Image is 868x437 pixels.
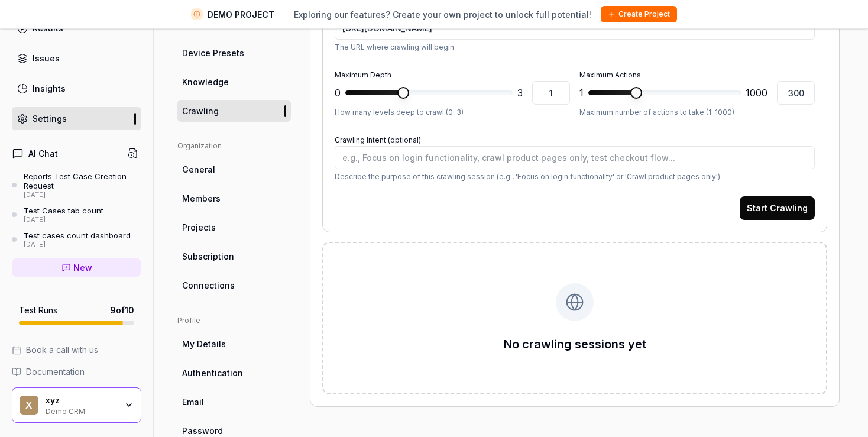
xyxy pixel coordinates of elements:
[182,47,244,59] span: Device Presets
[601,6,677,22] button: Create Project
[12,344,141,356] a: Book a call with us
[182,192,221,205] span: Members
[33,112,67,125] div: Settings
[12,107,141,130] a: Settings
[182,396,204,408] span: Email
[26,344,98,356] span: Book a call with us
[177,391,291,413] a: Email
[12,258,141,277] a: New
[12,231,141,248] a: Test cases count dashboard[DATE]
[177,245,291,267] a: Subscription
[182,221,216,234] span: Projects
[335,135,421,144] label: Crawling Intent (optional)
[12,206,141,224] a: Test Cases tab count[DATE]
[24,171,141,191] div: Reports Test Case Creation Request
[182,163,215,176] span: General
[182,105,219,117] span: Crawling
[28,147,58,160] h4: AI Chat
[182,338,226,350] span: My Details
[12,365,141,378] a: Documentation
[177,274,291,296] a: Connections
[33,52,60,64] div: Issues
[335,42,815,53] p: The URL where crawling will begin
[335,171,815,182] p: Describe the purpose of this crawling session (e.g., 'Focus on login functionality' or 'Crawl pro...
[177,100,291,122] a: Crawling
[182,76,229,88] span: Knowledge
[24,206,103,215] div: Test Cases tab count
[177,216,291,238] a: Projects
[20,396,38,415] span: x
[579,70,641,79] label: Maximum Actions
[579,86,584,100] span: 1
[12,387,141,423] button: xxyzDemo CRM
[504,335,646,353] div: No crawling sessions yet
[177,158,291,180] a: General
[335,107,570,118] p: How many levels deep to crawl (0-3)
[26,365,85,378] span: Documentation
[746,86,767,100] span: 1000
[177,362,291,384] a: Authentication
[12,47,141,70] a: Issues
[182,250,234,263] span: Subscription
[177,187,291,209] a: Members
[740,196,815,220] button: Start Crawling
[182,279,235,292] span: Connections
[579,107,815,118] p: Maximum number of actions to take (1-1000)
[177,315,291,326] div: Profile
[24,241,131,249] div: [DATE]
[177,333,291,355] a: My Details
[182,367,243,379] span: Authentication
[335,86,341,100] span: 0
[33,82,66,95] div: Insights
[177,141,291,151] div: Organization
[177,71,291,93] a: Knowledge
[208,8,274,21] span: DEMO PROJECT
[12,77,141,100] a: Insights
[182,425,223,437] span: Password
[46,395,116,406] div: xyz
[517,86,523,100] span: 3
[335,70,391,79] label: Maximum Depth
[24,231,131,240] div: Test cases count dashboard
[73,261,92,274] span: New
[24,216,103,224] div: [DATE]
[177,42,291,64] a: Device Presets
[19,305,57,316] h5: Test Runs
[294,8,591,21] span: Exploring our features? Create your own project to unlock full potential!
[12,171,141,199] a: Reports Test Case Creation Request[DATE]
[46,406,116,415] div: Demo CRM
[24,191,141,199] div: [DATE]
[110,304,134,316] span: 9 of 10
